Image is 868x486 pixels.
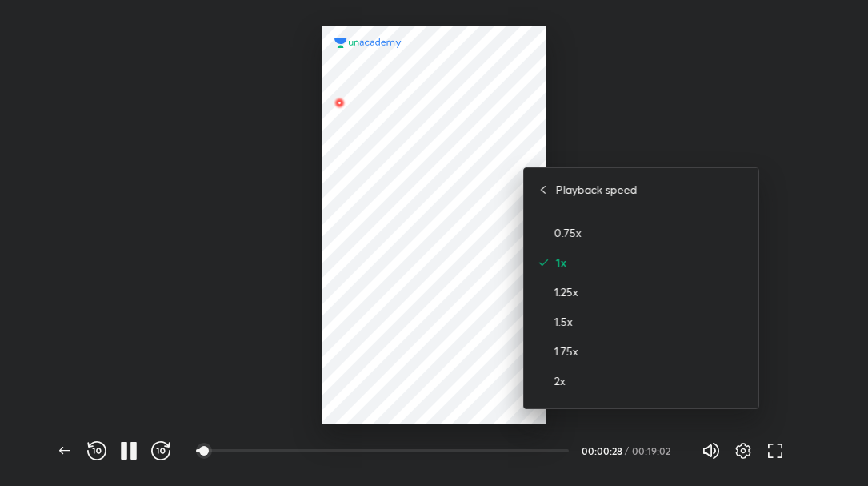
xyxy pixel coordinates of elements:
h4: 1x [556,254,746,271]
h4: 1.25x [554,283,746,300]
img: activeRate.6640ab9b.svg [537,256,550,269]
h4: 1.75x [554,343,746,359]
h4: 1.5x [554,313,746,330]
h4: Playback speed [556,181,638,198]
h4: 0.75x [554,224,746,241]
h4: 2x [554,372,746,389]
